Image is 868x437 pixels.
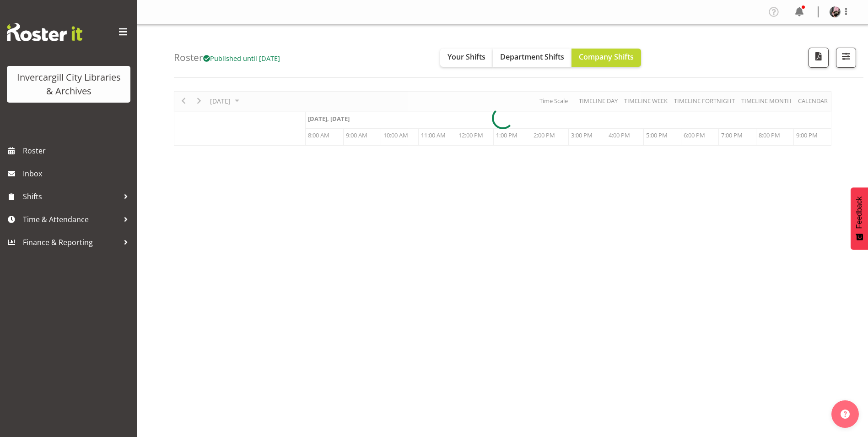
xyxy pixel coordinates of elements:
button: Department Shifts [493,49,571,67]
div: Invercargill City Libraries & Archives [16,71,121,98]
span: Company Shifts [579,52,634,62]
span: Roster [23,144,133,158]
button: Filter Shifts [836,48,856,68]
span: Feedback [855,197,863,229]
span: Published until [DATE] [203,54,280,63]
span: Your Shifts [447,52,485,62]
img: keyu-chenf658e1896ed4c5c14a0b283e0d53a179.png [830,6,841,17]
span: Inbox [23,167,133,180]
button: Download a PDF of the roster for the current day [809,48,829,68]
span: Shifts [23,190,119,203]
img: help-xxl-2.png [841,410,850,419]
span: Time & Attendance [23,213,119,226]
h4: Roster [174,52,280,63]
button: Company Shifts [571,49,641,67]
img: Rosterit website logo [7,23,82,41]
span: Department Shifts [500,52,564,62]
button: Feedback - Show survey [851,187,868,250]
span: Finance & Reporting [23,235,119,249]
button: Your Shifts [440,49,493,67]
